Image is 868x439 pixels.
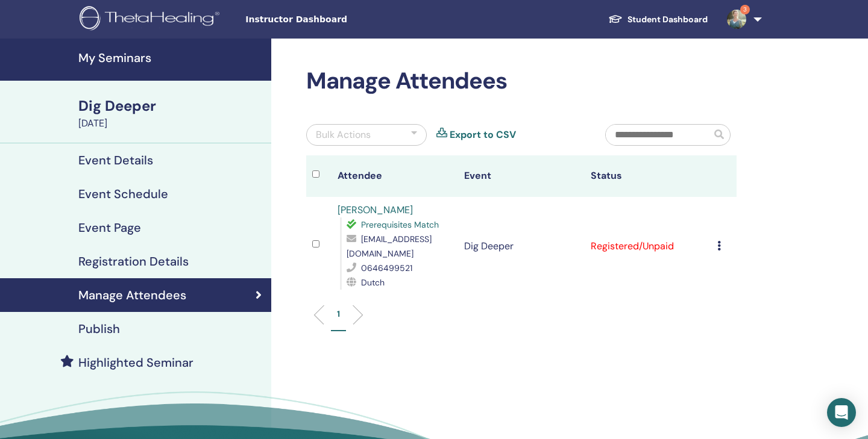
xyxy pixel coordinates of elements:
[608,14,623,24] img: graduation-cap-white.svg
[361,277,385,288] span: Dutch
[450,128,516,142] a: Export to CSV
[245,13,426,26] span: Instructor Dashboard
[316,128,371,142] div: Bulk Actions
[78,355,193,370] h4: Highlighted Seminar
[71,96,271,131] a: Dig Deeper[DATE]
[337,308,340,320] p: 1
[727,10,746,29] img: default.jpg
[78,116,264,131] div: [DATE]
[827,398,856,427] div: Open Intercom Messenger
[80,6,224,33] img: logo.png
[361,263,412,273] span: 0646499521
[78,187,168,201] h4: Event Schedule
[78,254,189,269] h4: Registration Details
[361,219,439,230] span: Prerequisites Match
[585,155,711,197] th: Status
[347,234,432,259] span: [EMAIL_ADDRESS][DOMAIN_NAME]
[78,153,153,167] h4: Event Details
[740,5,750,14] span: 3
[78,96,264,116] div: Dig Deeper
[78,220,141,235] h4: Event Page
[78,288,186,302] h4: Manage Attendees
[78,322,120,336] h4: Publish
[458,155,585,197] th: Event
[306,67,737,95] h2: Manage Attendees
[338,204,413,216] a: [PERSON_NAME]
[599,8,717,31] a: Student Dashboard
[332,155,458,197] th: Attendee
[458,197,585,296] td: Dig Deeper
[78,51,264,65] h4: My Seminars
